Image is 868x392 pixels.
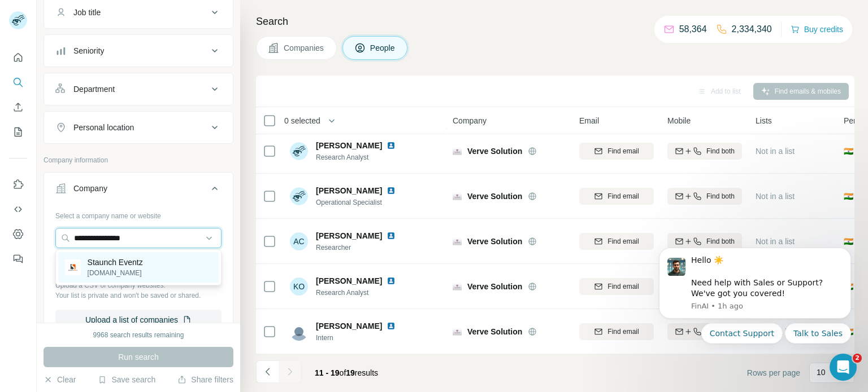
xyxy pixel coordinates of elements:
[607,191,639,201] span: Find email
[73,122,134,133] div: Personal location
[290,278,308,296] div: KO
[290,187,308,205] img: Avatar
[284,115,320,126] span: 0 selected
[55,310,222,330] button: Upload a list of companies
[844,236,853,247] span: 🇮🇳
[756,115,772,126] span: Lists
[706,191,735,201] span: Find both
[316,152,400,162] span: Research Analyst
[290,323,308,341] img: Avatar
[453,147,462,156] img: Logo of Verve Solution
[316,230,382,241] span: [PERSON_NAME]
[453,237,462,246] img: Logo of Verve Solution
[44,374,76,385] button: Clear
[290,142,308,160] img: Avatar
[284,42,325,54] span: Companies
[579,143,654,160] button: Find email
[98,374,155,385] button: Save search
[316,197,400,208] span: Operational Specialist
[370,42,396,54] span: People
[706,236,735,246] span: Find both
[65,259,81,275] img: Staunch Eventz
[579,233,654,250] button: Find email
[579,188,654,205] button: Find email
[55,206,222,221] div: Select a company name or website
[315,368,378,377] span: results
[315,368,340,377] span: 11 - 19
[44,155,233,165] p: Company information
[387,231,396,240] img: LinkedIn logo
[844,191,853,202] span: 🇮🇳
[387,321,396,331] img: LinkedIn logo
[387,141,396,150] img: LinkedIn logo
[706,146,735,156] span: Find both
[44,76,233,103] button: Department
[791,21,843,37] button: Buy credits
[9,122,27,142] button: My lists
[88,268,143,278] p: [DOMAIN_NAME]
[667,115,691,126] span: Mobile
[747,367,800,378] span: Rows per page
[830,354,857,381] iframe: Intercom live chat
[467,146,522,157] span: Verve Solution
[579,115,599,126] span: Email
[256,360,279,383] button: Navigate to previous page
[9,174,27,195] button: Use Surfe on LinkedIn
[177,374,233,385] button: Share filters
[756,192,795,201] span: Not in a list
[467,326,522,337] span: Verve Solution
[607,236,639,246] span: Find email
[9,224,27,244] button: Dashboard
[290,232,308,250] div: AC
[316,288,400,298] span: Research Analyst
[9,72,27,93] button: Search
[316,275,382,287] span: [PERSON_NAME]
[93,330,184,340] div: 9968 search results remaining
[732,23,772,36] p: 2,334,340
[387,276,396,285] img: LinkedIn logo
[579,323,654,340] button: Find email
[607,327,639,337] span: Find email
[73,45,104,56] div: Seniority
[607,146,639,156] span: Find email
[853,354,862,363] span: 2
[256,14,854,29] h4: Search
[467,191,522,202] span: Verve Solution
[642,238,868,350] iframe: Intercom notifications message
[316,185,382,196] span: [PERSON_NAME]
[667,188,742,205] button: Find both
[667,233,742,250] button: Find both
[453,282,462,291] img: Logo of Verve Solution
[340,368,346,377] span: of
[579,278,654,295] button: Find email
[467,236,522,247] span: Verve Solution
[55,280,222,290] p: Upload a CSV of company websites.
[346,368,355,377] span: 19
[679,23,707,36] p: 58,364
[387,186,396,195] img: LinkedIn logo
[55,290,222,301] p: Your list is private and won't be saved or shared.
[453,115,487,126] span: Company
[453,192,462,201] img: Logo of Verve Solution
[607,281,639,292] span: Find email
[9,199,27,219] button: Use Surfe API
[316,320,382,332] span: [PERSON_NAME]
[73,83,115,95] div: Department
[756,237,795,246] span: Not in a list
[88,257,143,268] p: Staunch Eventz
[9,97,27,117] button: Enrich CSV
[817,367,826,378] p: 10
[9,249,27,269] button: Feedback
[73,183,107,194] div: Company
[756,147,795,156] span: Not in a list
[467,281,522,292] span: Verve Solution
[73,7,101,18] div: Job title
[44,175,233,206] button: Company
